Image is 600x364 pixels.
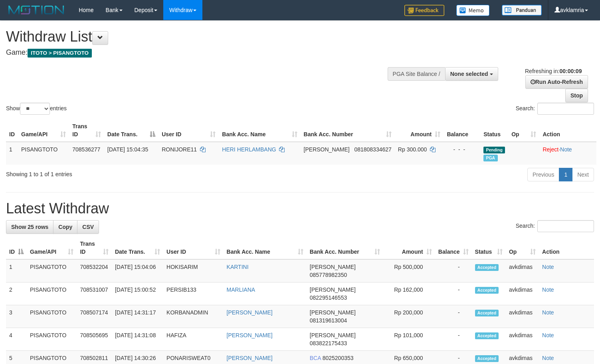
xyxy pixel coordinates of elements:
[6,201,594,217] h1: Latest Withdraw
[435,282,472,305] td: -
[112,305,163,328] td: [DATE] 14:31:17
[354,146,391,153] span: Copy 081808334627 to clipboard
[6,220,53,234] a: Show 25 rows
[163,305,224,328] td: KORBANADMIN
[310,286,356,293] span: [PERSON_NAME]
[542,286,554,293] a: Note
[6,4,67,16] img: MOTION_logo.png
[472,237,506,259] th: Status: activate to sort column ascending
[527,168,559,181] a: Previous
[227,332,273,338] a: [PERSON_NAME]
[506,328,539,351] td: avkdimas
[383,328,435,351] td: Rp 101,000
[227,355,273,361] a: [PERSON_NAME]
[310,317,347,324] span: Copy 081319613004 to clipboard
[444,119,480,142] th: Balance
[383,259,435,282] td: Rp 500,000
[525,68,582,74] span: Refreshing in:
[323,355,354,361] span: Copy 8025200353 to clipboard
[77,305,111,328] td: 708507174
[475,310,499,316] span: Accepted
[222,146,276,153] a: HERI HERLAMBANG
[450,71,488,77] span: None selected
[27,305,77,328] td: PISANGTOTO
[560,146,572,153] a: Note
[112,259,163,282] td: [DATE] 15:04:06
[559,168,572,181] a: 1
[112,237,163,259] th: Date Trans.: activate to sort column ascending
[53,220,77,234] a: Copy
[310,340,347,346] span: Copy 083822175433 to clipboard
[516,220,594,232] label: Search:
[310,355,321,361] span: BCA
[542,332,554,338] a: Note
[310,264,356,270] span: [PERSON_NAME]
[6,259,27,282] td: 1
[104,119,158,142] th: Date Trans.: activate to sort column descending
[475,264,499,271] span: Accepted
[6,49,392,57] h4: Game:
[82,224,94,230] span: CSV
[539,142,596,165] td: ·
[435,259,472,282] td: -
[77,328,111,351] td: 708505695
[542,309,554,316] a: Note
[475,355,499,362] span: Accepted
[6,29,392,45] h1: Withdraw List
[163,282,224,305] td: PERSIB133
[163,237,224,259] th: User ID: activate to sort column ascending
[219,119,300,142] th: Bank Acc. Name: activate to sort column ascending
[58,224,72,230] span: Copy
[388,67,445,81] div: PGA Site Balance /
[77,220,99,234] a: CSV
[162,146,197,153] span: RONIJORE11
[163,259,224,282] td: HOKISARIM
[508,119,539,142] th: Op: activate to sort column ascending
[6,237,27,259] th: ID: activate to sort column descending
[27,259,77,282] td: PISANGTOTO
[310,332,356,338] span: [PERSON_NAME]
[559,68,582,74] strong: 00:00:09
[227,264,249,270] a: KARTINI
[483,155,497,161] span: Marked by avkdimas
[11,224,48,230] span: Show 25 rows
[227,286,255,293] a: MARLIANA
[163,328,224,351] td: HAFIZA
[445,67,498,81] button: None selected
[506,305,539,328] td: avkdimas
[6,328,27,351] td: 4
[395,119,444,142] th: Amount: activate to sort column ascending
[539,119,596,142] th: Action
[537,103,594,115] input: Search:
[525,75,588,89] a: Run Auto-Refresh
[310,272,347,278] span: Copy 085778982350 to clipboard
[542,264,554,270] a: Note
[72,146,100,153] span: 708536277
[307,237,383,259] th: Bank Acc. Number: activate to sort column ascending
[6,103,67,115] label: Show entries
[506,282,539,305] td: avkdimas
[6,142,18,165] td: 1
[475,332,499,339] span: Accepted
[6,119,18,142] th: ID
[502,5,542,16] img: panduan.png
[6,305,27,328] td: 3
[572,168,594,181] a: Next
[383,237,435,259] th: Amount: activate to sort column ascending
[456,5,490,16] img: Button%20Memo.svg
[27,282,77,305] td: PISANGTOTO
[506,259,539,282] td: avkdimas
[310,309,356,316] span: [PERSON_NAME]
[383,282,435,305] td: Rp 162,000
[158,119,219,142] th: User ID: activate to sort column ascending
[435,237,472,259] th: Balance: activate to sort column ascending
[77,282,111,305] td: 708531007
[404,5,444,16] img: Feedback.jpg
[304,146,350,153] span: [PERSON_NAME]
[27,328,77,351] td: PISANGTOTO
[383,305,435,328] td: Rp 200,000
[27,237,77,259] th: Game/API: activate to sort column ascending
[227,309,273,316] a: [PERSON_NAME]
[112,328,163,351] td: [DATE] 14:31:08
[77,237,111,259] th: Trans ID: activate to sort column ascending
